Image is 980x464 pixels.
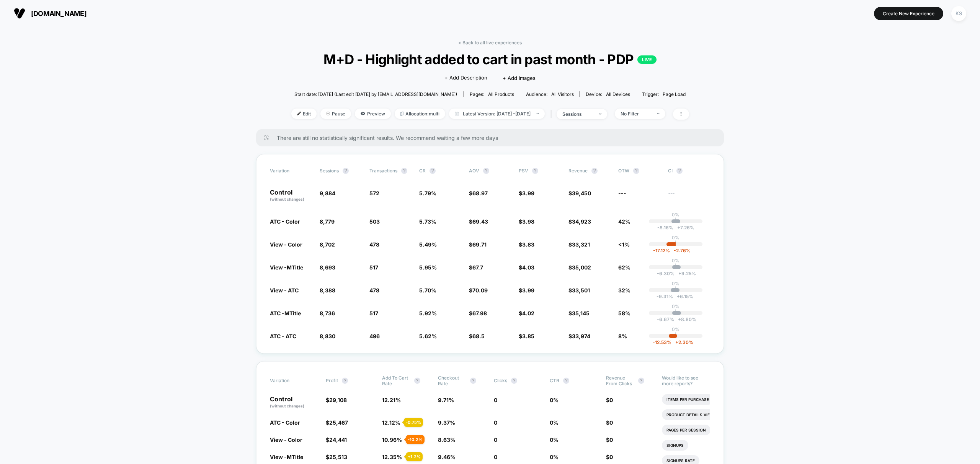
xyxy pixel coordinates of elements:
[469,287,488,294] span: $
[568,333,590,339] span: $
[494,419,497,426] span: 0
[382,419,400,426] span: 12.12 %
[568,190,591,196] span: $
[568,218,591,225] span: $
[382,397,401,403] span: 12.21 %
[11,7,89,19] button: [DOMAIN_NAME]
[618,168,660,174] span: OTW
[519,168,528,174] span: PSV
[494,436,497,443] span: 0
[550,419,559,426] span: 0 %
[606,419,613,426] span: $
[522,241,534,248] span: 3.83
[469,264,483,271] span: $
[369,190,379,196] span: 572
[677,225,680,230] span: +
[369,218,380,225] span: 503
[568,168,588,174] span: Revenue
[438,397,454,403] span: 9.71 %
[369,310,378,316] span: 517
[572,310,590,316] span: 35,145
[522,333,534,339] span: 3.85
[382,454,402,460] span: 12.35 %
[326,436,347,443] span: $
[606,454,613,460] span: $
[320,264,335,271] span: 8,693
[297,112,301,115] img: edit
[326,378,338,383] span: Profit
[270,168,312,174] span: Variation
[675,332,676,338] p: |
[663,91,686,97] span: Page Load
[549,109,557,120] span: |
[675,271,696,276] span: 9.25 %
[672,326,679,332] p: 0%
[438,454,456,460] span: 9.46 %
[419,287,436,294] span: 5.70 %
[438,375,466,386] span: Checkout Rate
[343,168,349,174] button: ?
[483,168,489,174] button: ?
[675,263,676,269] p: |
[618,264,630,271] span: 62%
[606,436,613,443] span: $
[472,190,488,196] span: 68.97
[662,375,710,386] p: Would like to see more reports?
[401,168,407,174] button: ?
[674,316,696,322] span: 8.80 %
[657,113,660,114] img: end
[675,217,676,223] p: |
[572,264,591,271] span: 35,002
[591,168,598,174] button: ?
[470,378,476,384] button: ?
[568,310,590,316] span: $
[662,409,732,420] li: Product Details Views Rate
[526,91,574,97] div: Audience:
[270,419,300,426] span: ATC - Color
[568,241,590,248] span: $
[519,241,534,248] span: $
[568,287,590,294] span: $
[551,91,574,97] span: All Visitors
[270,241,302,248] span: View - Color
[355,109,391,119] span: Preview
[671,339,693,345] span: 2.30 %
[609,436,613,443] span: 0
[329,454,347,460] span: 25,513
[642,91,686,97] div: Trigger:
[653,248,670,253] span: -17.12 %
[369,241,379,248] span: 478
[472,264,483,271] span: 67.7
[320,287,335,294] span: 8,388
[404,418,423,427] div: - 0.75 %
[568,264,591,271] span: $
[675,286,676,292] p: |
[458,40,522,45] a: < Back to all live experiences
[270,333,296,339] span: ATC - ATC
[672,258,679,263] p: 0%
[532,168,538,174] button: ?
[470,91,514,97] div: Pages:
[430,168,436,174] button: ?
[657,316,674,322] span: -6.67 %
[678,316,681,322] span: +
[472,241,487,248] span: 69.71
[609,454,613,460] span: 0
[311,51,669,67] span: M+D - Highlight added to cart in past month - PDP
[472,218,488,225] span: 69.43
[874,7,943,20] button: Create New Experience
[419,264,437,271] span: 5.95 %
[522,287,534,294] span: 3.99
[550,378,559,383] span: CTR
[270,436,302,443] span: View - Color
[406,452,423,461] div: + 1.2 %
[951,6,966,21] div: KS
[419,190,436,196] span: 5.79 %
[522,264,534,271] span: 4.03
[326,419,348,426] span: $
[503,75,536,81] span: + Add Images
[329,436,347,443] span: 24,441
[618,241,630,248] span: <1%
[369,264,378,271] span: 517
[673,294,693,299] span: 6.15 %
